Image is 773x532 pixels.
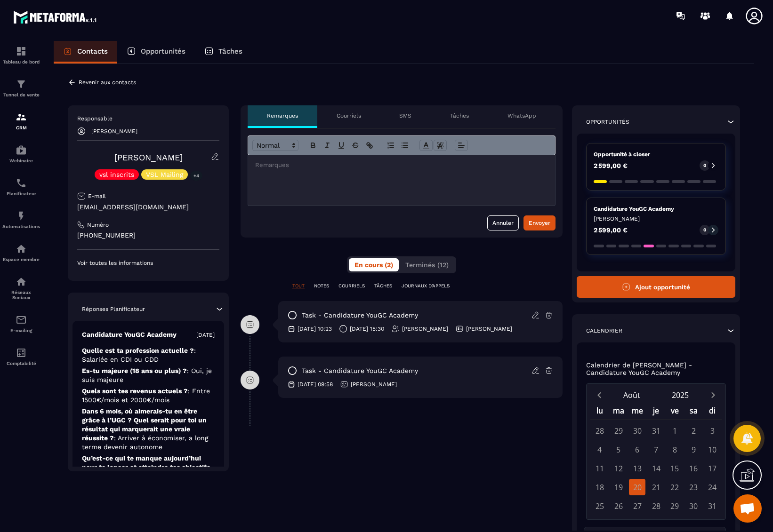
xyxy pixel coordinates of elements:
[2,307,40,340] a: emailemailE-mailing
[77,47,108,56] p: Contacts
[704,479,721,495] div: 24
[629,498,645,514] div: 27
[87,221,109,229] p: Numéro
[629,479,645,495] div: 20
[77,115,219,122] p: Responsable
[2,125,40,130] p: CRM
[667,479,683,495] div: 22
[117,41,195,64] a: Opportunités
[2,203,40,236] a: automationsautomationsAutomatisations
[350,325,384,333] p: [DATE] 15:30
[629,422,645,439] div: 30
[629,441,645,458] div: 6
[338,283,365,289] p: COURRIELS
[302,366,418,375] p: task - Candidature YouGC Academy
[54,41,117,64] a: Contacts
[2,71,40,104] a: formationformationTunnel de vente
[349,258,399,271] button: En cours (2)
[195,41,252,64] a: Tâches
[402,283,450,289] p: JOURNAUX D'APPELS
[2,104,40,137] a: formationformationCRM
[16,177,27,189] img: scheduler
[314,283,329,289] p: NOTES
[590,403,609,420] div: lu
[16,276,27,287] img: social-network
[586,361,726,376] p: Calendrier de [PERSON_NAME] - Candidature YouGC Academy
[703,227,706,233] p: 0
[529,218,550,228] div: Envoyer
[16,347,27,358] img: accountant
[591,441,608,458] div: 4
[703,162,706,169] p: 0
[82,407,215,452] p: Dans 6 mois, où aimerais-tu en être grâce à l’UGC ? Quel serait pour toi un résultat qui marquera...
[374,283,392,289] p: TÂCHES
[685,479,702,495] div: 23
[450,112,469,119] p: Tâches
[594,227,628,233] p: 2 599,00 €
[590,389,608,401] button: Previous month
[2,39,40,71] a: formationformationTableau de bord
[2,137,40,170] a: automationsautomationsWebinaire
[16,243,27,254] img: automations
[2,236,40,269] a: automationsautomationsEspace membre
[298,381,333,388] p: [DATE] 09:58
[704,498,721,514] div: 31
[146,171,183,178] p: VSL Mailing
[99,171,134,178] p: vsl inscrits
[91,128,137,135] p: [PERSON_NAME]
[647,403,666,420] div: je
[703,403,722,420] div: di
[629,460,645,476] div: 13
[648,422,664,439] div: 31
[16,144,27,156] img: automations
[16,210,27,222] img: automations
[594,162,628,169] p: 2 599,00 €
[667,422,683,439] div: 1
[82,454,215,490] p: Qu’est-ce qui te manque aujourd’hui pour te lancer et atteindre tes objectifs ?
[610,441,627,458] div: 5
[2,340,40,373] a: accountantaccountantComptabilité
[704,389,722,401] button: Next month
[648,498,664,514] div: 28
[16,111,27,123] img: formation
[196,331,215,339] p: [DATE]
[141,47,185,56] p: Opportunités
[656,387,705,403] button: Open years overlay
[2,92,40,97] p: Tunnel de vente
[610,498,627,514] div: 26
[610,479,627,495] div: 19
[114,152,183,162] a: [PERSON_NAME]
[608,387,656,403] button: Open months overlay
[685,422,702,439] div: 2
[354,261,393,269] span: En cours (2)
[351,381,397,388] p: [PERSON_NAME]
[591,498,608,514] div: 25
[2,290,40,300] p: Réseaux Sociaux
[2,191,40,196] p: Planificateur
[628,403,647,420] div: me
[704,422,721,439] div: 3
[507,112,536,119] p: WhatsApp
[586,118,629,126] p: Opportunités
[733,494,762,523] a: Mở cuộc trò chuyện
[665,403,684,420] div: ve
[648,441,664,458] div: 7
[609,403,628,420] div: ma
[594,151,718,158] p: Opportunité à closer
[218,47,242,56] p: Tâches
[302,311,418,320] p: task - Candidature YouGC Academy
[466,325,512,333] p: [PERSON_NAME]
[77,203,219,212] p: [EMAIL_ADDRESS][DOMAIN_NAME]
[2,361,40,366] p: Comptabilité
[2,158,40,163] p: Webinaire
[648,460,664,476] div: 14
[400,258,454,271] button: Terminés (12)
[399,112,411,119] p: SMS
[2,269,40,307] a: social-networksocial-networkRéseaux Sociaux
[13,8,98,25] img: logo
[82,434,208,451] span: : Arriver à économiser, a long terme devenir autonome
[2,328,40,333] p: E-mailing
[667,441,683,458] div: 8
[405,261,449,269] span: Terminés (12)
[586,327,622,334] p: Calendrier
